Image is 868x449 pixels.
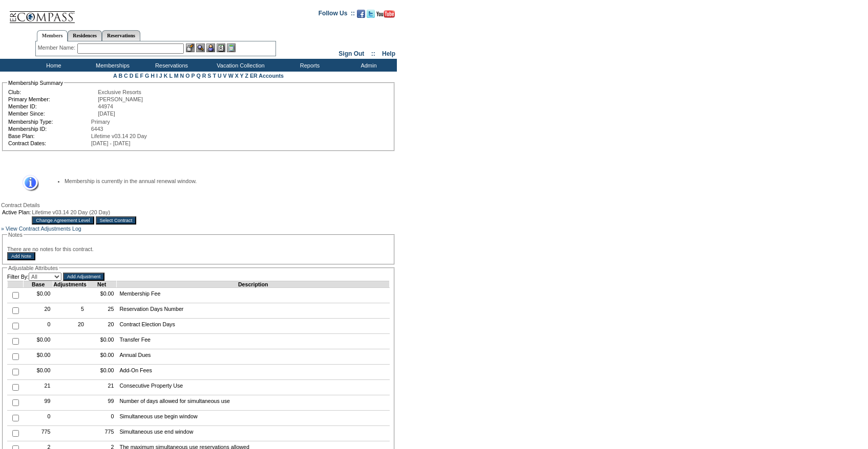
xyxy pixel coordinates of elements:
[24,288,53,303] td: $0.00
[8,133,90,139] td: Base Plan:
[87,281,116,288] td: Net
[87,426,116,441] td: 775
[240,73,244,79] a: Y
[82,59,141,72] td: Memberships
[145,73,149,79] a: G
[8,140,90,146] td: Contract Dates:
[376,10,395,18] img: Subscribe to our YouTube Channel
[217,43,225,52] img: Reservations
[24,411,53,426] td: 0
[235,73,239,79] a: X
[53,281,87,288] td: Adjustments
[98,103,113,109] span: 44974
[117,303,390,319] td: Reservation Days Number
[24,303,53,319] td: 20
[23,59,82,72] td: Home
[8,89,97,95] td: Club:
[91,140,131,146] span: [DATE] - [DATE]
[202,73,206,79] a: R
[32,216,94,224] input: Change Agreement Level
[223,73,227,79] a: V
[63,273,104,281] input: Add Adjustment
[200,59,279,72] td: Vacation Collection
[7,273,61,281] td: Filter By:
[91,126,103,132] span: 6443
[8,103,97,109] td: Member ID:
[141,59,200,72] td: Reservations
[38,43,77,52] div: Member Name:
[24,365,53,380] td: $0.00
[117,380,390,395] td: Consecutive Property Use
[24,426,53,441] td: 775
[245,73,248,79] a: Z
[117,426,390,441] td: Simultaneous use end window
[87,303,116,319] td: 25
[7,252,35,260] input: Add Note
[196,43,205,52] img: View
[87,365,116,380] td: $0.00
[206,43,215,52] img: Impersonate
[376,13,395,19] a: Subscribe to our YouTube Channel
[357,10,365,18] img: Become our fan on Facebook
[279,59,338,72] td: Reports
[117,281,390,288] td: Description
[87,319,116,334] td: 20
[357,13,365,19] a: Become our fan on Facebook
[102,30,140,41] a: Reservations
[8,96,97,102] td: Primary Member:
[96,216,137,224] input: Select Contract
[1,226,81,232] a: » View Contract Adjustments Log
[98,110,115,117] span: [DATE]
[7,246,94,252] span: There are no notes for this contract.
[53,319,87,334] td: 20
[87,288,116,303] td: $0.00
[7,232,24,238] legend: Notes
[196,73,200,79] a: Q
[24,334,53,349] td: $0.00
[24,281,53,288] td: Base
[180,73,184,79] a: N
[37,30,68,41] a: Members
[24,349,53,365] td: $0.00
[91,119,110,125] span: Primary
[371,50,375,57] span: ::
[98,89,141,95] span: Exclusive Resorts
[319,9,355,21] td: Follow Us ::
[367,13,375,19] a: Follow us on Twitter
[367,10,375,18] img: Follow us on Twitter
[65,178,379,184] li: Membership is currently in the annual renewal window.
[117,349,390,365] td: Annual Dues
[118,73,122,79] a: B
[16,175,39,192] img: Information Message
[382,50,395,57] a: Help
[91,133,147,139] span: Lifetime v03.14 20 Day
[169,73,172,79] a: L
[98,96,143,102] span: [PERSON_NAME]
[24,380,53,395] td: 21
[338,50,364,57] a: Sign Out
[250,73,284,79] a: ER Accounts
[117,411,390,426] td: Simultaneous use begin window
[151,73,155,79] a: H
[24,395,53,411] td: 99
[164,73,168,79] a: K
[117,365,390,380] td: Add-On Fees
[135,73,138,79] a: E
[2,209,31,215] td: Active Plan:
[213,73,216,79] a: T
[186,43,195,52] img: b_edit.gif
[207,73,211,79] a: S
[7,80,64,86] legend: Membership Summary
[156,73,158,79] a: I
[87,411,116,426] td: 0
[117,395,390,411] td: Number of days allowed for simultaneous use
[68,30,102,41] a: Residences
[159,73,162,79] a: J
[130,73,134,79] a: D
[113,73,117,79] a: A
[8,110,97,117] td: Member Since:
[87,334,116,349] td: $0.00
[117,319,390,334] td: Contract Election Days
[32,209,110,215] span: Lifetime v03.14 20 Day (20 Day)
[174,73,179,79] a: M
